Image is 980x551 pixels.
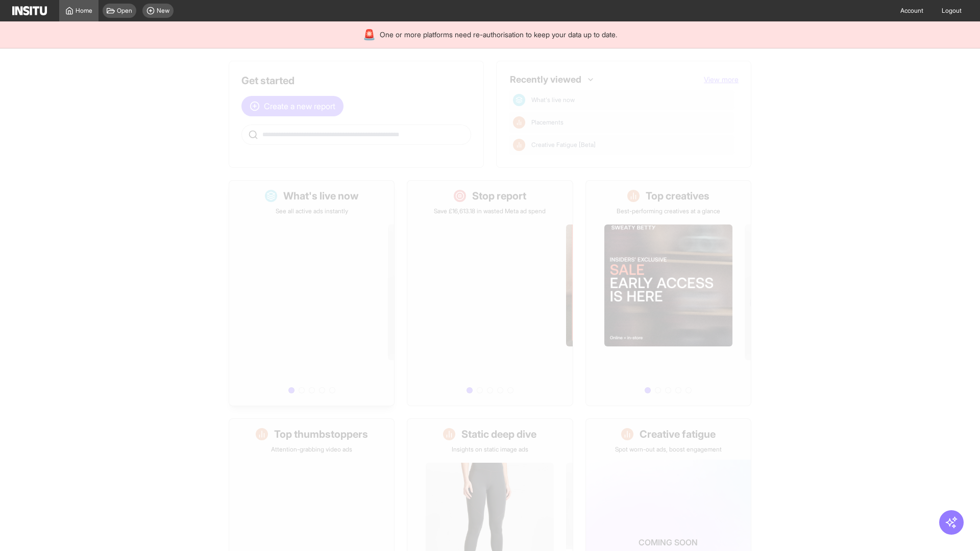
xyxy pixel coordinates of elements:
span: Home [76,7,92,15]
img: Logo [12,6,47,15]
div: 🚨 [363,28,376,42]
span: New [157,7,169,15]
span: One or more platforms need re-authorisation to keep your data up to date. [380,30,617,40]
span: Open [117,7,132,15]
